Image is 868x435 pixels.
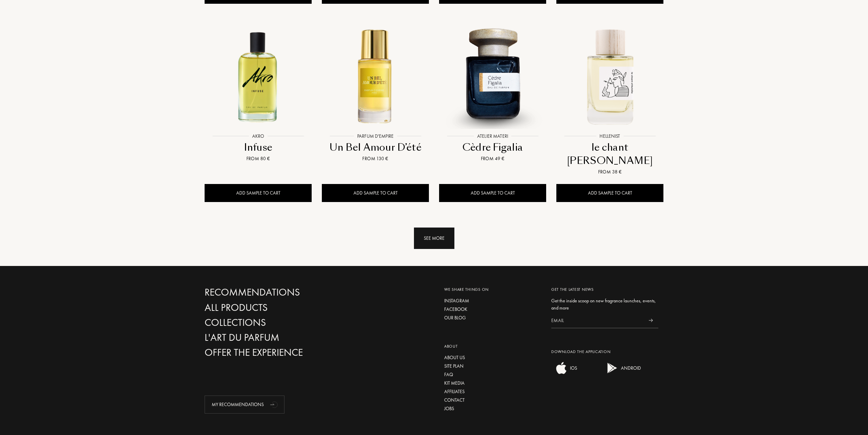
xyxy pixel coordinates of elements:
div: IOS [568,361,577,375]
img: Infuse Akro [205,23,311,129]
a: Collections [205,317,351,329]
div: Get the latest news [551,286,658,292]
a: Our blog [444,314,541,321]
a: All products [205,302,351,314]
div: Download the application [551,349,658,355]
div: Add sample to cart [205,184,312,202]
div: See more [414,228,454,249]
a: Offer the experience [205,347,351,358]
a: FAQ [444,371,541,378]
div: Get the inside scoop on new fragrance launches, events, and more [551,297,658,312]
div: Add sample to cart [556,184,663,202]
div: From 49 € [442,155,543,162]
a: Recommendations [205,286,351,298]
a: Cèdre Figalia Atelier MateriAtelier MateriCèdre FigaliaFrom 49 € [439,16,546,171]
input: Email [551,313,643,328]
div: From 130 € [325,155,426,162]
a: L'Art du Parfum [205,332,351,344]
a: ios appIOS [551,370,577,376]
div: Add sample to cart [439,184,546,202]
a: Kit media [444,380,541,387]
img: ios app [555,361,568,375]
a: android appANDROID [602,370,641,376]
div: le chant [PERSON_NAME] [559,141,661,168]
div: We share things on [444,286,541,292]
div: animation [268,398,281,411]
a: Site plan [444,363,541,370]
a: Jobs [444,405,541,412]
a: Infuse AkroAkroInfuseFrom 80 € [205,16,312,171]
img: le chant d'Achille Hellenist [557,23,663,129]
img: news_send.svg [648,319,653,322]
div: From 80 € [207,155,309,162]
div: ANDROID [619,361,641,375]
div: My Recommendations [205,396,284,414]
a: le chant d'Achille HellenistHellenistle chant [PERSON_NAME]From 38 € [556,16,663,184]
a: About us [444,354,541,361]
a: Un Bel Amour D’été Parfum d'EmpireParfum d'EmpireUn Bel Amour D’étéFrom 130 € [322,16,429,171]
img: Cèdre Figalia Atelier Materi [440,23,545,129]
a: Facebook [444,306,541,313]
div: Add sample to cart [322,184,429,202]
img: Un Bel Amour D’été Parfum d'Empire [323,23,428,129]
a: Contact [444,397,541,404]
img: android app [606,361,619,375]
div: About [444,343,541,349]
a: Instagram [444,297,541,304]
a: Affiliates [444,388,541,395]
div: From 38 € [559,168,661,175]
